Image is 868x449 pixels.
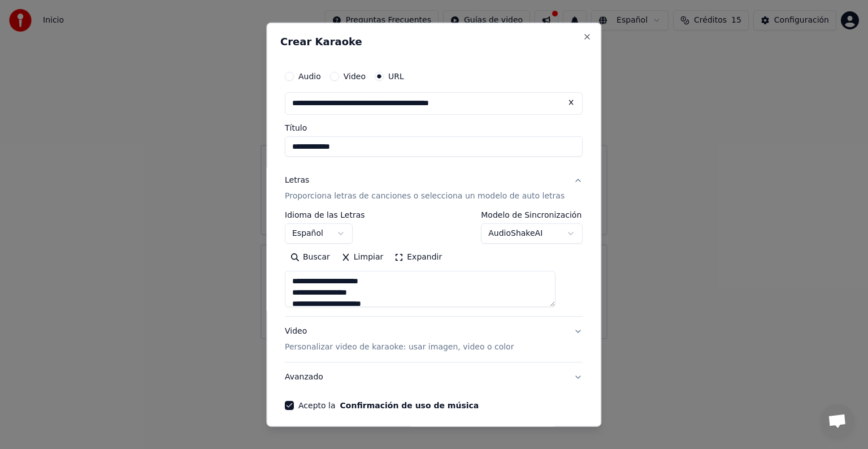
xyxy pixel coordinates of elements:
button: Expandir [389,248,448,266]
label: Modelo de Sincronización [481,211,583,219]
p: Proporciona letras de canciones o selecciona un modelo de auto letras [285,191,565,202]
label: Idioma de las Letras [285,211,365,219]
button: LetrasProporciona letras de canciones o selecciona un modelo de auto letras [285,166,583,211]
button: Buscar [285,248,336,266]
button: Acepto la [340,401,479,409]
label: URL [388,72,404,80]
div: Video [285,326,514,353]
p: Personalizar video de karaoke: usar imagen, video o color [285,342,514,353]
div: LetrasProporciona letras de canciones o selecciona un modelo de auto letras [285,211,583,316]
label: Audio [298,72,321,80]
label: Video [344,72,366,80]
button: VideoPersonalizar video de karaoke: usar imagen, video o color [285,317,583,362]
label: Acepto la [298,401,479,409]
label: Título [285,124,583,132]
div: Letras [285,175,309,186]
button: Limpiar [336,248,389,266]
button: Avanzado [285,362,583,392]
h2: Crear Karaoke [280,37,587,47]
